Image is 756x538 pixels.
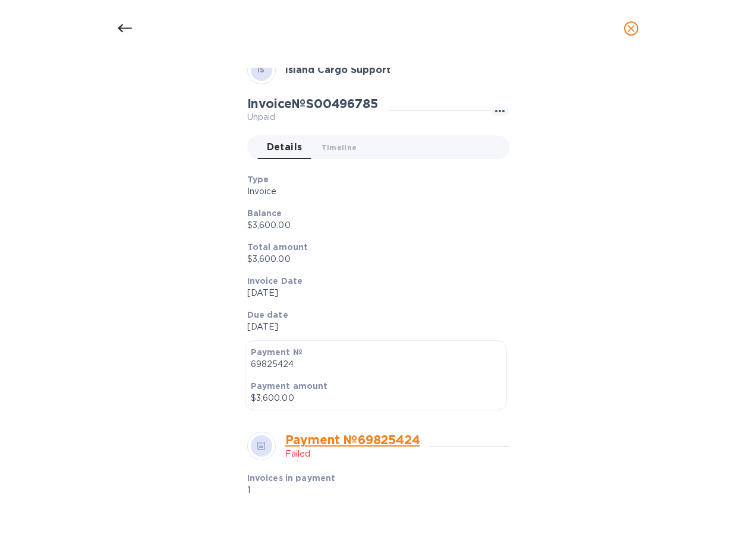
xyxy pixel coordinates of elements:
p: [DATE] [247,321,500,333]
span: Timeline [322,141,357,154]
h2: Invoice № S00496785 [247,96,378,111]
p: Failed [285,448,420,460]
button: close [617,14,645,43]
b: Invoice Date [247,276,303,286]
p: 69825424 [251,358,501,371]
p: $3,600.00 [247,253,500,265]
b: Due date [247,310,288,319]
b: Invoices in payment [247,473,336,483]
p: $3,600.00 [251,392,501,404]
b: Payment № [251,347,303,357]
p: $3,600.00 [247,219,500,232]
b: How the vendor wants to receive [247,507,395,517]
span: Details [267,139,303,156]
p: [DATE] [247,287,500,299]
b: Type [247,175,269,184]
p: Unpaid [247,111,378,124]
b: Balance [247,208,282,218]
b: IS [257,65,265,74]
a: Payment № 69825424 [285,432,420,447]
b: Payment amount [251,381,328,391]
p: Invoice [247,185,500,198]
b: Island Cargo Support [285,64,390,75]
p: 1 [247,484,415,496]
b: Total amount [247,242,308,252]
